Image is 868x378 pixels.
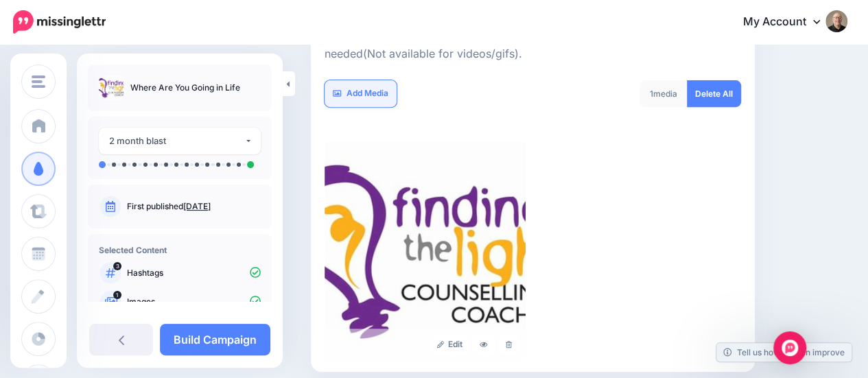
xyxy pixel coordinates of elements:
[13,10,106,34] img: Missinglettr
[99,128,261,154] button: 2 month blast
[113,262,121,270] span: 3
[183,201,211,211] a: [DATE]
[325,80,397,107] a: Add Media
[325,3,741,361] div: Select Media
[113,291,121,299] span: 1
[640,80,688,107] div: media
[130,81,240,95] p: Where Are You Going in Life
[729,5,847,39] a: My Account
[687,80,741,107] a: Delete All
[773,331,806,364] div: Open Intercom Messenger
[127,200,261,213] p: First published
[32,75,45,88] img: menu.png
[99,75,124,100] img: 9f9bdc18196cca04dceb2944bb8ee4cf_thumb.jpg
[716,343,852,362] a: Tell us how we can improve
[99,245,261,255] h4: Selected Content
[127,267,261,279] p: Hashtags
[325,141,526,361] img: 9f9bdc18196cca04dceb2944bb8ee4cf_large.jpg
[650,88,653,99] span: 1
[127,296,261,308] p: Images
[430,335,469,354] a: Edit
[109,133,244,149] div: 2 month blast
